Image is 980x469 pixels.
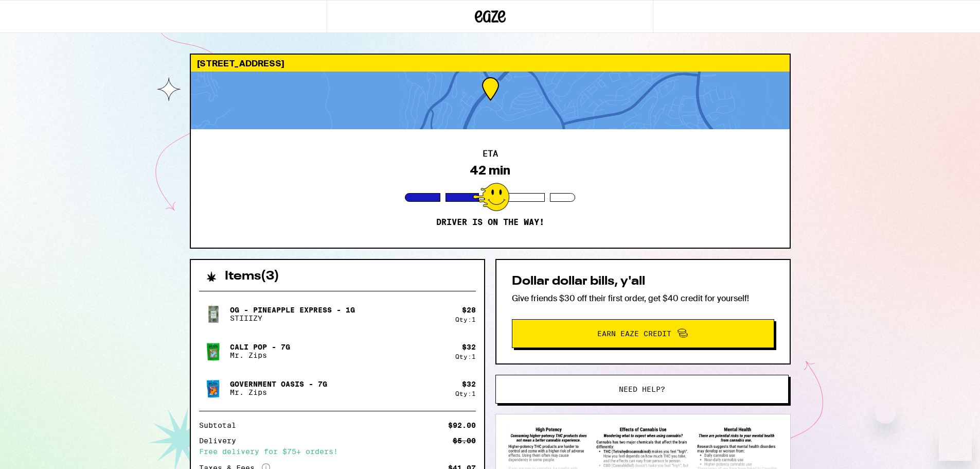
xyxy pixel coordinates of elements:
div: Free delivery for $75+ orders! [199,448,476,455]
div: $5.00 [453,437,476,444]
button: Earn Eaze Credit [512,319,774,348]
span: Need help? [619,386,665,393]
p: Driver is on the way! [436,217,544,228]
p: OG - Pineapple Express - 1g [230,306,355,314]
p: STIIIZY [230,314,355,322]
h2: Items ( 3 ) [225,270,279,283]
div: $92.00 [448,422,476,429]
div: Delivery [199,437,243,444]
img: OG - Pineapple Express - 1g [199,300,228,328]
div: $ 28 [462,306,476,314]
img: Cali Pop - 7g [199,337,228,366]
div: Qty: 1 [455,316,476,323]
p: Cali Pop - 7g [230,343,290,351]
h2: Dollar dollar bills, y'all [512,275,774,288]
div: Qty: 1 [455,390,476,397]
div: Qty: 1 [455,353,476,360]
div: $ 32 [462,343,476,351]
span: Earn Eaze Credit [597,330,671,337]
div: [STREET_ADDRESS] [191,55,790,72]
div: 42 min [470,163,510,178]
div: $ 32 [462,380,476,388]
h2: ETA [483,150,498,158]
p: Mr. Zips [230,388,327,396]
img: Government Oasis - 7g [199,374,228,403]
p: Mr. Zips [230,351,290,359]
button: Need help? [495,375,789,404]
p: Government Oasis - 7g [230,380,327,388]
iframe: Close message [875,403,896,424]
iframe: Button to launch messaging window [939,428,972,461]
div: Subtotal [199,422,243,429]
p: Give friends $30 off their first order, get $40 credit for yourself! [512,293,774,304]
